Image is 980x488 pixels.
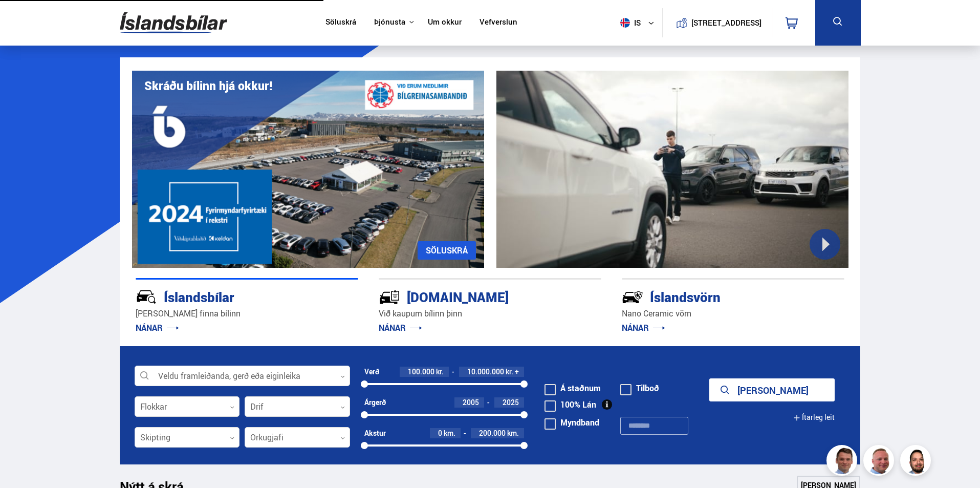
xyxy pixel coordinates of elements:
div: Árgerð [364,398,386,407]
img: JRvxyua_JYH6wB4c.svg [136,286,157,308]
span: km. [507,429,519,437]
button: [PERSON_NAME] [709,378,835,401]
a: NÁNAR [622,322,665,333]
label: Tilboð [620,384,659,392]
img: -Svtn6bYgwAsiwNX.svg [622,286,643,308]
img: G0Ugv5HjCgRt.svg [120,6,227,39]
img: nhp88E3Fdnt1Opn2.png [902,447,932,477]
span: is [616,18,642,28]
button: Ítarleg leit [793,406,835,429]
div: Verð [364,368,379,376]
span: kr. [436,368,444,376]
label: Á staðnum [545,384,601,392]
div: [DOMAIN_NAME] [379,287,565,305]
a: Um okkur [428,17,462,28]
h1: Skráðu bílinn hjá okkur! [144,79,272,93]
img: eKx6w-_Home_640_.png [132,71,484,268]
img: siFngHWaQ9KaOqBr.png [865,447,896,477]
span: kr. [506,368,513,376]
button: [STREET_ADDRESS] [695,18,758,27]
label: 100% Lán [545,400,596,409]
span: 200.000 [479,428,506,438]
img: tr5P-W3DuiFaO7aO.svg [379,286,400,308]
div: Íslandsbílar [136,287,322,305]
span: 2025 [503,397,519,407]
span: km. [444,429,455,437]
img: svg+xml;base64,PHN2ZyB4bWxucz0iaHR0cDovL3d3dy53My5vcmcvMjAwMC9zdmciIHdpZHRoPSI1MTIiIGhlaWdodD0iNT... [620,18,630,28]
span: 0 [438,428,442,438]
button: is [616,8,662,38]
span: 10.000.000 [467,367,504,376]
label: Myndband [545,418,599,427]
a: Vefverslun [480,17,517,28]
img: FbJEzSuNWCJXmdc-.webp [828,447,859,477]
a: [STREET_ADDRESS] [668,8,767,37]
button: Þjónusta [374,17,405,27]
a: NÁNAR [379,322,422,333]
span: 2005 [463,397,479,407]
p: Við kaupum bílinn þinn [379,308,601,320]
p: Nano Ceramic vörn [622,308,844,320]
span: 100.000 [408,367,434,376]
a: SÖLUSKRÁ [418,241,476,260]
p: [PERSON_NAME] finna bílinn [136,308,358,320]
a: NÁNAR [136,322,179,333]
span: + [515,368,519,376]
a: Söluskrá [325,17,356,28]
div: Íslandsvörn [622,287,808,305]
div: Akstur [364,429,386,437]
